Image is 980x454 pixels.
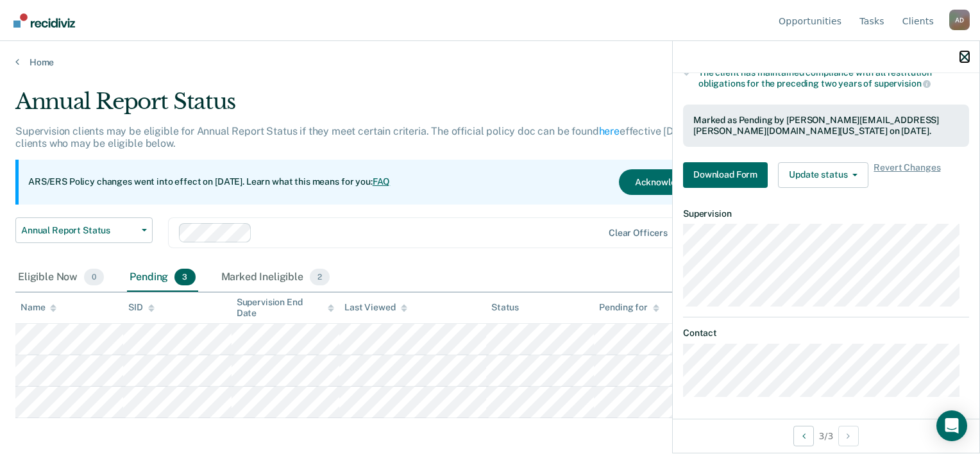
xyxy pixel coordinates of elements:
[619,169,741,195] button: Acknowledge & Close
[13,13,75,28] img: Recidiviz
[21,225,137,236] span: Annual Report Status
[673,419,979,453] div: 3 / 3
[609,228,668,239] div: Clear officers
[237,297,334,319] div: Supervision End Date
[683,208,969,219] dt: Supervision
[15,56,965,68] a: Home
[874,78,931,88] span: supervision
[683,328,969,339] dt: Contact
[683,162,773,188] a: Navigate to form link
[683,162,768,188] button: Download Form
[310,269,330,285] span: 2
[949,10,970,30] div: A D
[219,264,333,292] div: Marked Ineligible
[128,302,155,313] div: SID
[15,88,750,125] div: Annual Report Status
[21,302,56,313] div: Name
[693,115,959,137] div: Marked as Pending by [PERSON_NAME][EMAIL_ADDRESS][PERSON_NAME][DOMAIN_NAME][US_STATE] on [DATE].
[698,67,969,89] div: The client has maintained compliance with all restitution obligations for the preceding two years of
[491,302,519,313] div: Status
[174,269,195,285] span: 3
[838,426,859,446] button: Next Opportunity
[84,269,104,285] span: 0
[599,302,659,313] div: Pending for
[936,410,967,441] div: Open Intercom Messenger
[778,162,868,188] button: Update status
[127,264,198,292] div: Pending
[599,125,620,137] a: here
[15,125,734,149] p: Supervision clients may be eligible for Annual Report Status if they meet certain criteria. The o...
[15,264,106,292] div: Eligible Now
[874,162,940,188] span: Revert Changes
[949,10,970,30] button: Profile dropdown button
[344,302,407,313] div: Last Viewed
[28,176,390,189] p: ARS/ERS Policy changes went into effect on [DATE]. Learn what this means for you:
[793,426,814,446] button: Previous Opportunity
[373,176,391,187] a: FAQ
